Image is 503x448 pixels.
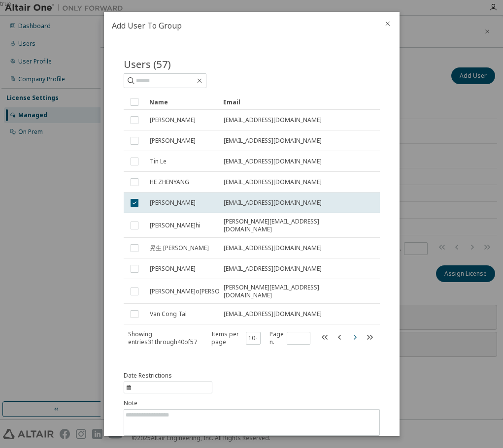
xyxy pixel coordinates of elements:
span: [PERSON_NAME] [150,137,196,145]
span: 晃生 [PERSON_NAME] [150,244,209,252]
span: [EMAIL_ADDRESS][DOMAIN_NAME] [224,265,322,273]
span: [EMAIL_ADDRESS][DOMAIN_NAME] [224,199,322,207]
span: [EMAIL_ADDRESS][DOMAIN_NAME] [224,137,322,145]
button: information [124,372,212,393]
span: Van Cong Tai [150,310,187,318]
span: [EMAIL_ADDRESS][DOMAIN_NAME] [224,178,322,186]
span: [PERSON_NAME] [150,265,196,273]
span: [EMAIL_ADDRESS][DOMAIN_NAME] [224,244,322,252]
span: [PERSON_NAME]o[PERSON_NAME]te [150,288,251,295]
div: Name [149,94,215,110]
span: Items per page [211,330,261,346]
span: [EMAIL_ADDRESS][DOMAIN_NAME] [224,310,322,318]
span: Date Restrictions [124,372,172,380]
button: close [384,20,392,28]
span: Users (57) [124,57,171,71]
button: 10 [248,334,258,342]
span: Page n. [269,330,310,346]
span: HE ZHENYANG [150,178,189,186]
span: [EMAIL_ADDRESS][DOMAIN_NAME] [224,116,322,124]
span: [EMAIL_ADDRESS][DOMAIN_NAME] [224,158,322,165]
span: Tin Le [150,158,167,165]
span: [PERSON_NAME]hi [150,222,201,229]
label: Note [124,399,380,407]
span: [PERSON_NAME] [150,116,196,124]
span: [PERSON_NAME][EMAIL_ADDRESS][DOMAIN_NAME] [224,218,363,233]
span: Showing entries 31 through 40 of 57 [128,330,197,346]
h2: Add User To Group [104,12,376,39]
span: [PERSON_NAME][EMAIL_ADDRESS][DOMAIN_NAME] [224,284,363,299]
div: Email [223,94,363,110]
span: [PERSON_NAME] [150,199,196,207]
